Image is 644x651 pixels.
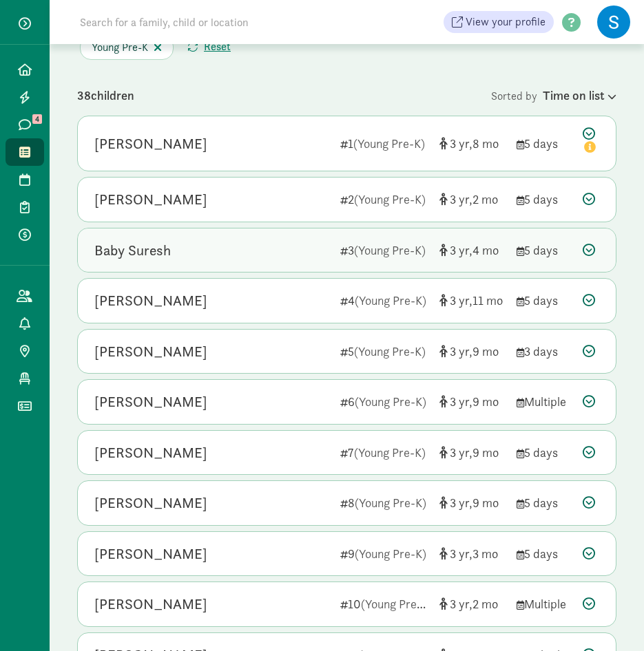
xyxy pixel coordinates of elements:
div: Sullivan Gupta [94,290,207,312]
div: Rami Pasha [94,189,207,211]
div: 2 [340,190,428,209]
span: (Young Pre-K) [354,242,426,258]
span: 3 [472,546,498,562]
span: 9 [472,445,499,460]
div: [object Object] [439,190,506,209]
span: 3 [450,136,472,151]
button: Reset [187,39,231,55]
span: (Young Pre-K) [354,343,426,359]
div: Clifford Doggett [94,442,207,464]
span: Young Pre-K [80,35,174,60]
div: 7 [340,443,428,462]
span: Reset [204,39,231,55]
span: 3 [450,445,472,460]
span: (Young Pre-K) [354,445,426,460]
span: (Young Pre-K) [355,495,426,511]
div: 4 [340,291,428,310]
a: View your profile [444,11,554,33]
div: 3 days [517,342,572,361]
span: (Young Pre-K) [355,394,426,409]
span: 9 [472,394,499,409]
span: 4 [472,242,499,258]
span: 11 [472,292,503,308]
span: (Young Pre-K) [361,596,433,612]
div: 6 [340,392,428,411]
span: (Young Pre-K) [353,136,425,151]
span: (Young Pre-K) [355,292,426,308]
span: 3 [450,596,472,612]
div: 5 [340,342,428,361]
input: Search for a family, child or location [72,8,444,36]
div: 5 days [517,241,572,259]
div: Multiple [517,595,572,613]
div: [object Object] [439,241,506,259]
span: View your profile [466,14,546,30]
span: 2 [472,596,498,612]
div: [object Object] [439,291,506,310]
span: 4 [32,114,42,124]
div: Sorted by [491,86,616,105]
div: Multiple [517,392,572,411]
span: 3 [450,292,472,308]
div: [object Object] [439,392,506,411]
div: 5 days [517,291,572,310]
div: Elias Lozano [94,133,207,155]
div: 5 days [517,493,572,512]
div: [object Object] [439,493,506,512]
div: 38 children [77,86,491,105]
div: [object Object] [439,595,506,613]
span: 3 [450,242,472,258]
div: Catarina Sobrepera [94,593,207,615]
iframe: Chat Widget [575,585,644,651]
div: [object Object] [439,443,506,462]
div: 5 days [517,544,572,563]
div: [object Object] [439,342,506,361]
span: 3 [450,343,472,359]
span: 3 [450,546,472,562]
a: 4 [6,111,44,138]
span: 9 [472,343,499,359]
div: 8 [340,493,428,512]
div: 10 [340,595,428,613]
div: 3 [340,241,428,259]
span: (Young Pre-K) [355,546,426,562]
div: [object Object] [439,544,506,563]
span: (Young Pre-K) [354,191,426,207]
span: 8 [472,136,499,151]
span: 2 [472,191,498,207]
div: Baby Suresh [94,239,171,262]
div: 5 days [517,134,572,153]
span: 3 [450,495,472,511]
div: [object Object] [439,134,506,153]
span: 3 [450,191,472,207]
div: 1 [340,134,428,153]
div: 5 days [517,443,572,462]
div: 9 [340,544,428,563]
div: Ingrid Wendt [94,341,207,363]
div: Time on list [543,86,616,105]
div: James Corr [94,391,207,413]
div: Josephine Lee [94,492,207,514]
div: 5 days [517,190,572,209]
span: 9 [472,495,499,511]
span: 3 [450,394,472,409]
div: Nora Hurteau [94,543,207,565]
